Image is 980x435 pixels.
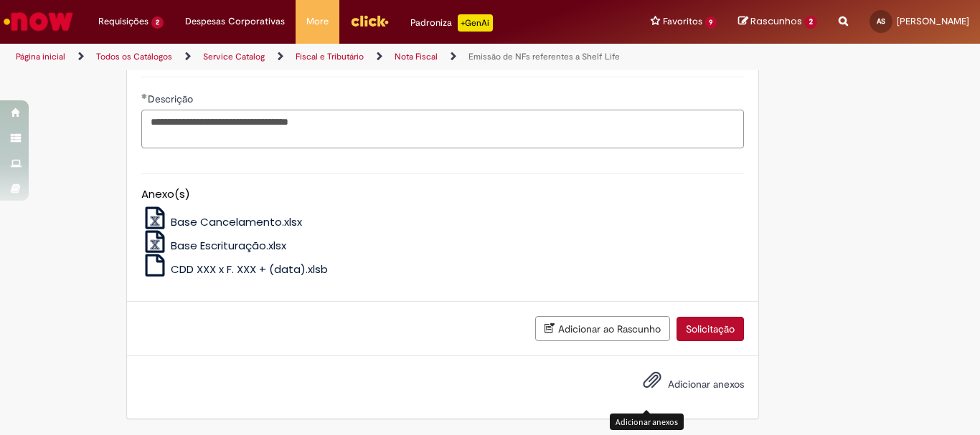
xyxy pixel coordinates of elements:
[296,51,364,62] a: Fiscal e Tributário
[410,14,493,32] div: Padroniza
[639,367,665,400] button: Adicionar anexos
[185,14,285,29] span: Despesas Corporativas
[668,378,744,391] span: Adicionar anexos
[16,51,65,62] a: Página inicial
[468,51,620,62] a: Emissão de NFs referentes a Shelf Life
[877,16,885,26] span: AS
[677,317,744,341] button: Solicitação
[171,214,302,229] span: Base Cancelamento.xlsx
[535,316,670,341] button: Adicionar ao Rascunho
[171,262,328,277] span: CDD XXX x F. XXX + (data).xlsb
[804,16,817,29] span: 2
[151,16,164,29] span: 2
[141,238,287,253] a: Base Escrituração.xlsx
[141,93,148,99] span: Obrigatório Preenchido
[98,14,149,29] span: Requisições
[141,262,329,277] a: CDD XXX x F. XXX + (data).xlsb
[705,16,717,29] span: 9
[141,188,744,201] h5: Anexo(s)
[350,10,389,32] img: click_logo_yellow_360x200.png
[96,51,172,62] a: Todos os Catálogos
[148,92,196,105] span: Descrição
[663,14,702,29] span: Favoritos
[141,110,744,148] textarea: Descrição
[458,14,493,32] p: +GenAi
[203,51,265,62] a: Service Catalog
[141,214,303,229] a: Base Cancelamento.xlsx
[738,15,817,29] a: Rascunhos
[1,7,75,36] img: ServiceNow
[306,14,329,29] span: More
[750,14,802,28] span: Rascunhos
[11,44,643,70] ul: Trilhas de página
[395,51,438,62] a: Nota Fiscal
[171,238,286,253] span: Base Escrituração.xlsx
[610,414,684,430] div: Adicionar anexos
[897,15,969,27] span: [PERSON_NAME]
